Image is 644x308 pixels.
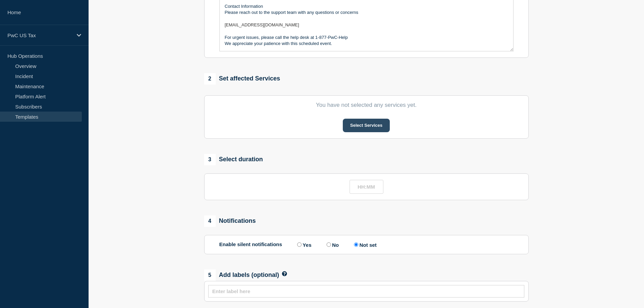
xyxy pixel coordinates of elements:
span: 2 [204,73,216,85]
div: Notifications [204,215,256,227]
input: Enable silent notifications: Yes [297,242,302,247]
p: Enable silent notifications [219,241,282,248]
input: Enter label here [212,288,521,294]
span: 3 [204,154,216,165]
span: [EMAIL_ADDRESS][DOMAIN_NAME] [225,22,299,27]
p: Please reach out to the support team with any questions or concerns [225,9,508,16]
button: Select Services [343,119,390,132]
label: Not set [352,241,377,248]
label: No [325,241,339,248]
label: Yes [295,241,311,248]
p: We appreciate your patience with this scheduled event. [225,41,508,47]
p: For urgent issues, please call the help desk at 1-877-PwC-Help [225,34,508,41]
p: PwC US Tax [7,32,72,38]
input: HH:MM [350,180,383,194]
input: Enable silent notifications: No [327,242,331,247]
p: Contact Information [225,3,508,9]
div: Select duration [204,154,263,165]
span: 4 [204,215,216,227]
input: Enable silent notifications: Not set [354,242,358,247]
p: You have not selected any services yet. [219,102,514,109]
span: 5 [204,269,216,281]
div: Add labels (optional) [204,269,279,281]
div: Set affected Services [204,73,280,85]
